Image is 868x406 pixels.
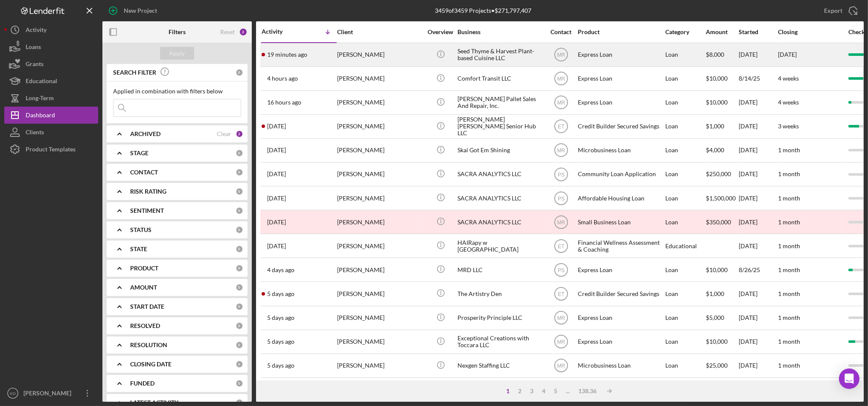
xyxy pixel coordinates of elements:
div: Contact [545,29,577,35]
time: 1 month [778,170,800,177]
div: 1 [502,388,514,394]
div: 0 [236,207,243,215]
div: Affordable Housing Loan [578,187,663,209]
b: RESOLVED [130,322,160,329]
time: 1 month [778,314,800,321]
div: Loan [665,139,705,162]
text: MR [557,315,565,321]
div: Loan [665,331,705,353]
div: [DATE] [739,91,777,114]
time: 3 weeks [778,122,799,130]
div: Applied in combination with filters below [113,88,241,95]
div: [DATE] [739,163,777,186]
button: Export [816,2,864,19]
div: [PERSON_NAME] [337,235,422,257]
text: PS [557,267,564,273]
div: Loan [665,307,705,329]
b: SEARCH FILTER [113,69,156,76]
time: 2025-08-29 17:05 [267,267,294,273]
div: [DATE] [739,235,777,257]
div: [PERSON_NAME] [337,163,422,186]
div: $1,500,000 [706,187,738,209]
div: [PERSON_NAME] [337,307,422,329]
div: Express Loan [578,91,663,114]
div: Activity [262,28,299,35]
div: [PERSON_NAME] [21,385,77,404]
div: [PERSON_NAME] [PERSON_NAME] Senior Hub LLC [457,115,543,138]
div: SACRA ANALYTICS LLC [457,187,543,209]
b: AMOUNT [130,284,157,291]
div: $1,000 [706,282,738,305]
div: 0 [236,341,243,349]
div: Loan [665,91,705,114]
div: 0 [236,245,243,253]
div: 3 [526,388,538,394]
time: 2025-08-31 14:23 [267,243,286,249]
div: Express Loan [578,67,663,90]
div: 0 [236,226,243,234]
button: Loans [4,38,98,55]
time: 1 month [778,338,800,345]
button: Educational [4,72,98,90]
div: Dashboard [26,107,55,126]
div: Loan [665,43,705,66]
div: Express Loan [578,258,663,281]
b: STAGE [130,150,149,157]
div: 8/14/25 [739,67,777,90]
div: Apply [169,47,185,60]
div: 0 [236,303,243,310]
div: 0 [236,149,243,157]
div: 0 [236,360,243,368]
div: Loan [665,67,705,90]
div: [PERSON_NAME] [337,211,422,233]
text: ET [558,243,565,249]
button: Product Templates [4,141,98,158]
div: [PERSON_NAME] [337,139,422,162]
div: 0 [236,284,243,291]
div: Financial Wellness Assessment & Coaching [578,235,663,257]
div: $10,000 [706,67,738,90]
b: STATE [130,246,147,252]
b: RESOLUTION [130,342,167,348]
div: 8/26/25 [739,258,777,281]
b: STATUS [130,226,151,233]
div: 2 [514,388,526,394]
b: PRODUCT [130,265,158,272]
a: Activity [4,21,98,38]
div: MRD LLC [457,258,543,281]
div: 0 [236,69,243,76]
div: SACRA ANALYTICS LLC [457,163,543,186]
div: Started [739,29,777,35]
div: Express Loan [578,43,663,66]
div: Loan [665,258,705,281]
div: 2 [239,28,248,36]
div: Educational [665,378,705,401]
time: 1 month [778,290,800,297]
div: Open Intercom Messenger [839,368,859,389]
time: 2025-09-01 02:58 [267,219,286,226]
div: Amount [706,29,738,35]
div: Activity [26,21,47,41]
text: ET [558,291,565,297]
time: 4 weeks [778,99,799,106]
div: [PERSON_NAME] [337,91,422,114]
time: 1 month [778,242,800,249]
text: MR [557,339,565,345]
time: 2025-09-02 15:25 [267,51,307,58]
div: $5,000 [706,307,738,329]
time: 2025-09-01 13:10 [267,123,286,130]
div: 0 [236,264,243,272]
div: Loans [26,38,41,58]
div: 4 [538,388,550,394]
div: [DATE] [739,115,777,138]
text: PS [557,195,564,201]
button: KD[PERSON_NAME] [4,385,98,402]
button: Clients [4,124,98,141]
div: Microbusiness Loan [578,354,663,377]
time: 2025-08-28 18:46 [267,338,294,345]
div: Prosperity Principle LLC [457,307,543,329]
div: $25,000 [706,354,738,377]
div: [PERSON_NAME] [337,282,422,305]
time: 1 month [778,194,800,202]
